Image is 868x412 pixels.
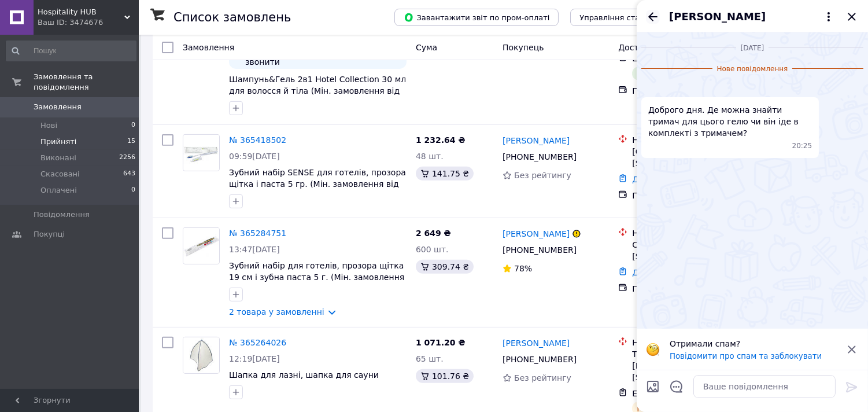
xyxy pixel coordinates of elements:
[229,75,406,107] a: Шампунь&Гель 2в1 Hotel Collection 30 мл для волосся й тіла (Мін. замовлення від 100 шт)
[40,120,57,131] span: Нові
[570,9,677,26] button: Управління статусами
[416,43,437,52] span: Cума
[669,9,836,24] button: [PERSON_NAME]
[648,104,812,139] span: Доброго дня. Де можна знайти тримач для цього гелю чи він іде в комплекті з тримачем?
[500,242,579,258] div: [PHONE_NUMBER]
[632,337,748,348] div: Нова Пошта
[34,102,82,112] span: Замовлення
[229,245,280,254] span: 13:47[DATE]
[669,9,766,24] span: [PERSON_NAME]
[514,264,532,273] span: 78%
[618,43,703,52] span: Доставка та оплата
[40,153,76,163] span: Виконані
[632,190,748,201] div: Післяплата
[514,373,571,382] span: Без рейтингу
[670,352,822,360] button: Повідомити про спам та заблокувати
[34,72,139,93] span: Замовлення та повідомлення
[416,338,466,347] span: 1 071.20 ₴
[646,343,660,356] img: :face_with_monocle:
[712,64,793,74] span: Нове повідомлення
[646,10,660,24] button: Назад
[632,85,748,97] div: Післяплата
[632,227,748,239] div: Нова Пошта
[229,229,286,238] a: № 365284751
[416,135,466,145] span: 1 232.64 ₴
[503,337,570,349] a: [PERSON_NAME]
[173,10,291,24] h1: Список замовлень
[183,337,219,373] img: Фото товару
[34,229,65,240] span: Покупці
[669,379,684,394] button: Відкрити шаблони відповідей
[632,348,748,383] div: Тетіїв, №1: вул. [PERSON_NAME][STREET_ADDRESS]
[416,245,449,254] span: 600 шт.
[632,175,678,184] a: Додати ЕН
[40,137,76,147] span: Прийняті
[38,17,139,28] div: Ваш ID: 3474676
[131,120,135,131] span: 0
[183,135,219,171] img: Фото товару
[416,354,444,363] span: 65 шт.
[632,146,748,169] div: [GEOGRAPHIC_DATA], вул. [STREET_ADDRESS] 1
[641,42,863,53] div: 10.10.2025
[229,261,404,293] a: Зубний набір для готелів, прозора щітка 19 см і зубна паста 5 г. (Мін. замовлення від 100 шт)
[183,337,220,374] a: Фото товару
[127,137,135,147] span: 15
[670,338,838,350] p: Отримали спам?
[183,228,219,264] img: Фото товару
[500,149,579,165] div: [PHONE_NUMBER]
[579,13,668,22] span: Управління статусами
[38,7,124,17] span: Hospitality HUB
[34,209,90,220] span: Повідомлення
[229,338,286,347] a: № 365264026
[119,153,135,163] span: 2256
[40,169,80,179] span: Скасовані
[131,185,135,196] span: 0
[503,135,570,146] a: [PERSON_NAME]
[229,370,379,380] a: Шапка для лазні, шапка для сауни
[183,134,220,171] a: Фото товару
[632,134,748,146] div: Нова Пошта
[404,12,549,23] span: Завантажити звіт по пром-оплаті
[416,260,474,274] div: 309.74 ₴
[632,389,729,398] span: ЕН: 20 4512 6689 6631
[183,227,220,264] a: Фото товару
[500,351,579,367] div: [PHONE_NUMBER]
[632,283,748,295] div: Післяплата
[632,67,684,80] div: Отримано
[845,10,859,24] button: Закрити
[503,228,570,240] a: [PERSON_NAME]
[514,171,571,180] span: Без рейтингу
[6,41,136,61] input: Пошук
[416,369,474,383] div: 101.76 ₴
[632,239,748,262] div: Свалява, №3 (до 30 кг): ул. [STREET_ADDRESS]
[229,307,324,317] a: 2 товара у замовленні
[229,168,406,200] a: Зубний набір SENSE для готелів, прозора щітка і паста 5 гр. (Мін. замовлення від 50 шт)
[123,169,135,179] span: 643
[229,152,280,161] span: 09:59[DATE]
[416,167,474,181] div: 141.75 ₴
[416,152,444,161] span: 48 шт.
[40,185,77,196] span: Оплачені
[394,9,559,26] button: Завантажити звіт по пром-оплаті
[632,268,678,277] a: Додати ЕН
[229,354,280,363] span: 12:19[DATE]
[503,43,544,52] span: Покупець
[229,135,286,145] a: № 365418502
[736,43,769,53] span: [DATE]
[416,229,451,238] span: 2 649 ₴
[792,141,812,151] span: 20:25 10.10.2025
[183,43,234,52] span: Замовлення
